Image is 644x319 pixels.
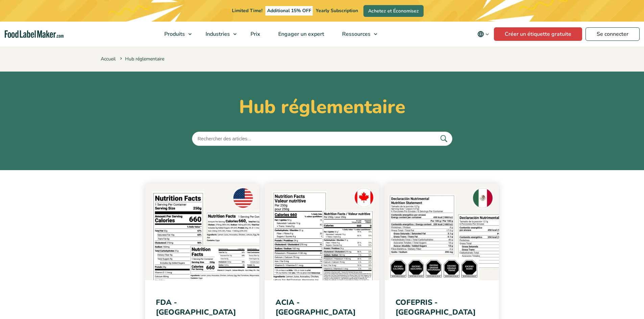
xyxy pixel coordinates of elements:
[316,7,358,14] span: Yearly Subscription
[162,30,186,38] span: Produits
[197,22,240,47] a: Industries
[265,6,313,16] span: Additional 15% OFF
[101,96,544,118] h1: Hub réglementaire
[242,22,268,47] a: Prix
[276,297,356,317] a: ACIA - [GEOGRAPHIC_DATA]
[101,56,116,62] a: Accueil
[586,27,640,41] a: Se connecter
[5,30,64,38] a: Food Label Maker homepage
[363,5,424,17] a: Achetez et Économisez
[333,22,381,47] a: Ressources
[248,30,261,38] span: Prix
[204,30,231,38] span: Industries
[232,7,262,14] span: Limited Time!
[340,30,371,38] span: Ressources
[269,22,332,47] a: Engager un expert
[396,297,476,317] a: COFEPRIS - [GEOGRAPHIC_DATA]
[473,27,494,41] button: Change language
[494,27,582,41] a: Créer un étiquette gratuite
[119,56,164,62] span: Hub réglementaire
[156,22,195,47] a: Produits
[156,297,236,317] a: FDA - [GEOGRAPHIC_DATA]
[192,132,452,146] input: Rechercher des articles...
[276,30,325,38] span: Engager un expert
